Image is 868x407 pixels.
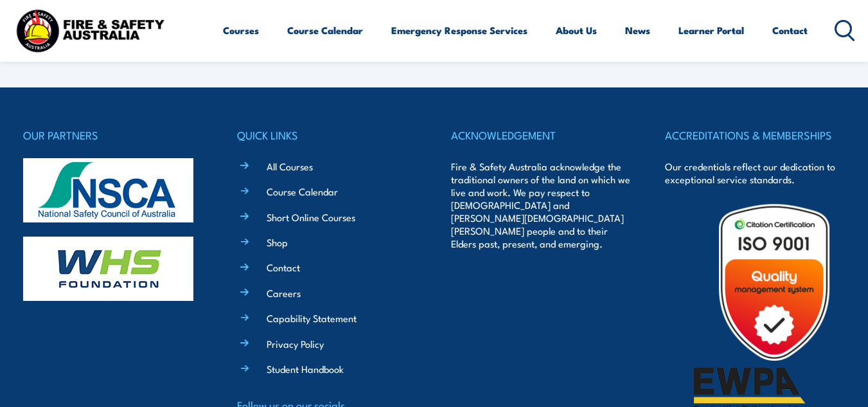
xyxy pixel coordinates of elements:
[665,126,845,144] h4: ACCREDITATIONS & MEMBERSHIPS
[267,286,301,300] a: Careers
[267,185,338,198] a: Course Calendar
[267,362,344,375] a: Student Handbook
[267,235,288,249] a: Shop
[665,160,845,186] p: Our credentials reflect our dedication to exceptional service standards.
[694,202,855,363] img: Untitled design (19)
[451,160,631,250] p: Fire & Safety Australia acknowledge the traditional owners of the land on which we live and work....
[223,15,259,46] a: Courses
[23,126,203,144] h4: OUR PARTNERS
[23,158,193,222] img: nsca-logo-footer
[267,337,324,350] a: Privacy Policy
[556,15,597,46] a: About Us
[625,15,650,46] a: News
[237,126,417,144] h4: QUICK LINKS
[391,15,527,46] a: Emergency Response Services
[287,15,363,46] a: Course Calendar
[267,210,355,224] a: Short Online Courses
[678,15,744,46] a: Learner Portal
[267,260,300,274] a: Contact
[23,237,193,301] img: whs-logo-footer
[772,15,808,46] a: Contact
[267,159,313,173] a: All Courses
[451,126,631,144] h4: ACKNOWLEDGEMENT
[267,311,357,325] a: Capability Statement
